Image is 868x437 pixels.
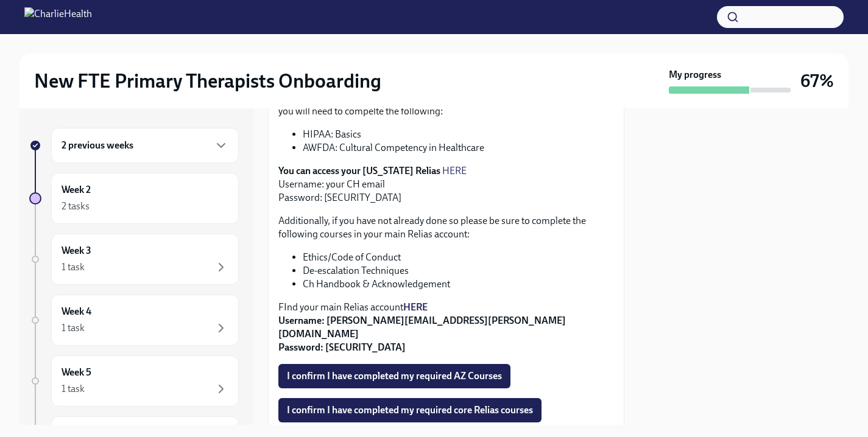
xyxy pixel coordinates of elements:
[29,355,239,407] a: Week 51 task
[278,315,566,353] strong: Username: [PERSON_NAME][EMAIL_ADDRESS][PERSON_NAME][DOMAIN_NAME] Password: [SECURITY_DATA]
[278,398,542,422] button: I confirm I have completed my required core Relias courses
[278,301,614,354] p: FInd your main Relias account
[24,7,92,27] img: CharlieHealth
[29,234,239,285] a: Week 31 task
[278,364,510,388] button: I confirm I have completed my required AZ Courses
[303,141,614,155] li: AWFDA: Cultural Competency in Healthcare
[303,128,614,141] li: HIPAA: Basics
[303,278,614,291] li: Ch Handbook & Acknowledgement
[62,244,91,257] h6: Week 3
[278,214,614,241] p: Additionally, if you have not already done so please be sure to complete the following courses in...
[278,165,440,177] strong: You can access your [US_STATE] Relias
[62,200,90,213] div: 2 tasks
[403,301,428,313] a: HERE
[51,128,239,163] div: 2 previous weeks
[287,404,533,416] span: I confirm I have completed my required core Relias courses
[303,264,614,278] li: De-escalation Techniques
[62,260,85,274] div: 1 task
[62,321,85,335] div: 1 task
[442,165,467,177] a: HERE
[303,251,614,264] li: Ethics/Code of Conduct
[278,164,614,205] p: Username: your CH email Password: [SECURITY_DATA]
[62,382,85,396] div: 1 task
[287,370,502,382] span: I confirm I have completed my required AZ Courses
[29,295,239,346] a: Week 41 task
[62,366,91,379] h6: Week 5
[800,70,834,92] h3: 67%
[34,69,381,93] h2: New FTE Primary Therapists Onboarding
[62,139,133,152] h6: 2 previous weeks
[62,183,91,197] h6: Week 2
[29,173,239,224] a: Week 22 tasks
[62,305,91,318] h6: Week 4
[669,68,721,82] strong: My progress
